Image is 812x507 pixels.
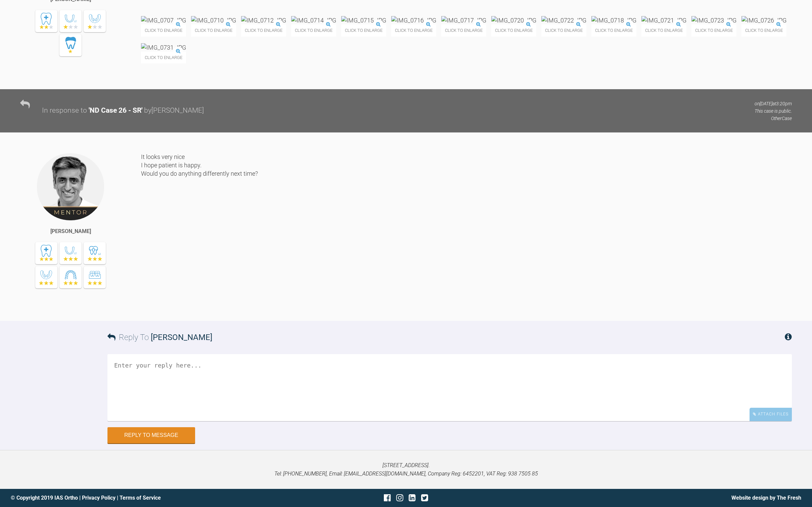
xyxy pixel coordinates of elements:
[341,16,386,24] img: IMG_0715.JPG
[241,24,286,36] span: Click to enlarge
[107,331,212,344] h3: Reply To
[144,105,204,116] div: by [PERSON_NAME]
[755,100,792,107] p: on [DATE] at 3:20pm
[755,115,792,122] p: Other Case
[731,495,801,501] a: Website design by The Fresh
[391,24,436,36] span: Click to enlarge
[441,24,486,36] span: Click to enlarge
[151,333,212,342] span: [PERSON_NAME]
[11,494,274,502] div: © Copyright 2019 IAS Ortho | |
[291,24,336,36] span: Click to enlarge
[141,43,186,52] img: IMG_0731.JPG
[391,16,436,24] img: IMG_0716.JPG
[691,24,736,36] span: Click to enlarge
[641,16,686,24] img: IMG_0721.JPG
[141,153,792,311] div: It looks very nice I hope patient is happy. Would you do anything differently next time?
[641,24,686,36] span: Click to enlarge
[491,24,536,36] span: Click to enlarge
[591,24,636,36] span: Click to enlarge
[11,461,801,478] p: [STREET_ADDRESS]. Tel: [PHONE_NUMBER], Email: [EMAIL_ADDRESS][DOMAIN_NAME], Company Reg: 6452201,...
[491,16,536,24] img: IMG_0720.JPG
[141,16,186,24] img: IMG_0707.JPG
[50,227,91,236] div: [PERSON_NAME]
[36,153,105,221] img: Asif Chatoo
[691,16,736,24] img: IMG_0723.JPG
[107,427,195,443] button: Reply to Message
[541,24,586,36] span: Click to enlarge
[541,16,586,24] img: IMG_0722.JPG
[755,107,792,115] p: This case is public.
[591,16,636,24] img: IMG_0718.JPG
[141,52,186,63] span: Click to enlarge
[441,16,486,24] img: IMG_0717.JPG
[89,105,142,116] div: ' ND Case 26 - SR '
[120,495,161,501] a: Terms of Service
[141,24,186,36] span: Click to enlarge
[42,105,87,116] div: In response to
[750,408,792,421] div: Attach Files
[82,495,116,501] a: Privacy Policy
[741,16,786,24] img: IMG_0726.JPG
[191,24,236,36] span: Click to enlarge
[341,24,386,36] span: Click to enlarge
[291,16,336,24] img: IMG_0714.JPG
[741,24,786,36] span: Click to enlarge
[241,16,286,24] img: IMG_0712.JPG
[191,16,236,24] img: IMG_0710.JPG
